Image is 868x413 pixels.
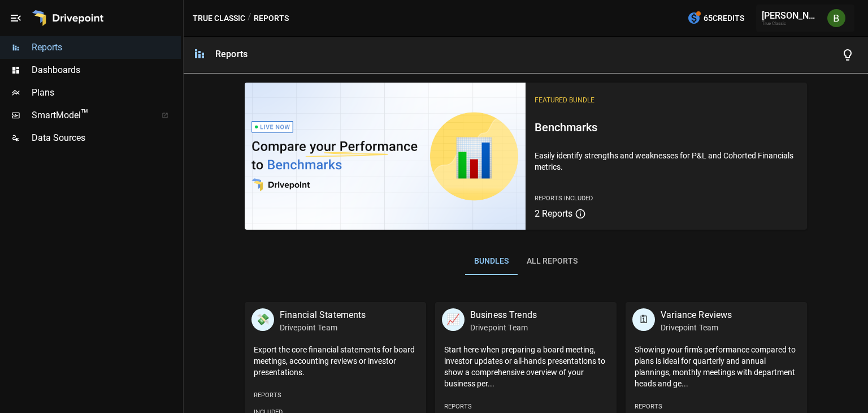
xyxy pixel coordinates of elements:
p: Easily identify strengths and weaknesses for P&L and Cohorted Financials metrics. [535,150,798,173]
h6: Benchmarks [535,118,798,136]
span: SmartModel [32,109,149,122]
button: All Reports [518,248,587,275]
p: Drivepoint Team [470,322,537,333]
span: Plans [32,86,181,100]
span: Data Sources [32,131,181,145]
div: Reports [215,49,248,59]
button: Bundles [465,248,518,275]
p: Drivepoint Team [661,322,732,333]
span: 2 Reports [535,208,572,219]
p: Showing your firm's performance compared to plans is ideal for quarterly and annual plannings, mo... [635,344,798,389]
p: Business Trends [470,308,537,322]
button: 65Credits [683,8,749,29]
p: Start here when preparing a board meeting, investor updates or all-hands presentations to show a ... [444,344,607,389]
p: Export the core financial statements for board meetings, accounting reviews or investor presentat... [254,344,417,378]
span: Reports [32,41,181,54]
div: [PERSON_NAME] [762,10,821,21]
p: Financial Statements [280,308,366,322]
div: 🗓 [632,308,655,331]
button: Brandon Kang [821,2,852,34]
span: 65 Credits [704,11,744,25]
p: Variance Reviews [661,308,732,322]
img: Brandon Kang [827,9,845,27]
span: Reports Included [535,195,593,202]
img: video thumbnail [245,83,526,230]
button: True Classic [193,11,245,25]
span: Featured Bundle [535,96,594,104]
p: Drivepoint Team [280,322,366,333]
div: 💸 [251,308,274,331]
span: Dashboards [32,63,181,77]
div: 📈 [442,308,465,331]
span: ™ [81,107,89,121]
div: / [248,11,251,25]
div: True Classic [762,21,821,26]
